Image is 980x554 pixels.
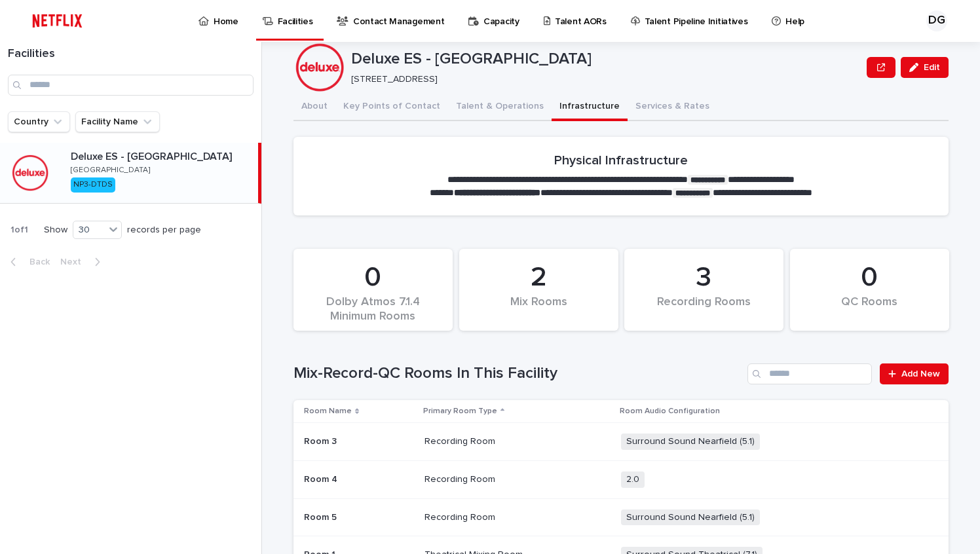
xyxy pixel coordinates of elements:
[293,422,949,460] tr: Room 3Room 3 Recording RoomSurround Sound Nearfield (5.1)
[304,434,339,447] p: Room 3
[424,512,611,523] p: Recording Room
[8,111,70,132] button: Country
[747,363,872,384] input: Search
[75,111,160,132] button: Facility Name
[71,151,253,163] p: Deluxe ES - [GEOGRAPHIC_DATA]
[127,225,201,236] p: records per page
[880,363,949,384] a: Add New
[304,404,352,418] p: Room Name
[628,94,717,121] button: Services & Rates
[316,261,430,294] div: 0
[424,436,611,447] p: Recording Room
[620,404,720,418] p: Room Audio Configuration
[621,509,760,526] span: Surround Sound Nearfield (5.1)
[481,261,596,294] div: 2
[8,47,254,62] h1: Facilities
[304,471,340,485] p: Room 4
[293,460,949,498] tr: Room 4Room 4 Recording Room2.0
[351,74,856,85] p: [STREET_ADDRESS]
[73,223,105,237] div: 30
[926,10,947,31] div: DG
[71,177,115,192] div: NP3-DTDS
[424,474,611,485] p: Recording Room
[22,257,50,267] span: Back
[55,256,111,268] button: Next
[621,471,645,488] span: 2.0
[44,225,67,236] p: Show
[481,295,596,323] div: Mix Rooms
[351,50,861,69] p: Deluxe ES - [GEOGRAPHIC_DATA]
[901,369,940,379] span: Add New
[901,57,949,78] button: Edit
[293,94,335,121] button: About
[304,509,339,523] p: Room 5
[448,94,552,121] button: Talent & Operations
[293,498,949,536] tr: Room 5Room 5 Recording RoomSurround Sound Nearfield (5.1)
[316,295,430,323] div: Dolby Atmos 7.1.4 Minimum Rooms
[647,295,761,323] div: Recording Rooms
[621,434,760,450] span: Surround Sound Nearfield (5.1)
[812,295,927,323] div: QC Rooms
[26,8,88,34] img: ifQbXi3ZQGMSEF7WDB7W
[335,94,448,121] button: Key Points of Contact
[554,153,688,168] h2: Physical Infrastructure
[924,63,940,72] span: Edit
[552,94,628,121] button: Infrastructure
[812,261,927,294] div: 0
[423,404,497,418] p: Primary Room Type
[71,166,150,175] p: [GEOGRAPHIC_DATA]
[60,257,89,267] span: Next
[647,261,761,294] div: 3
[8,75,254,96] input: Search
[293,364,742,383] h1: Mix-Record-QC Rooms In This Facility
